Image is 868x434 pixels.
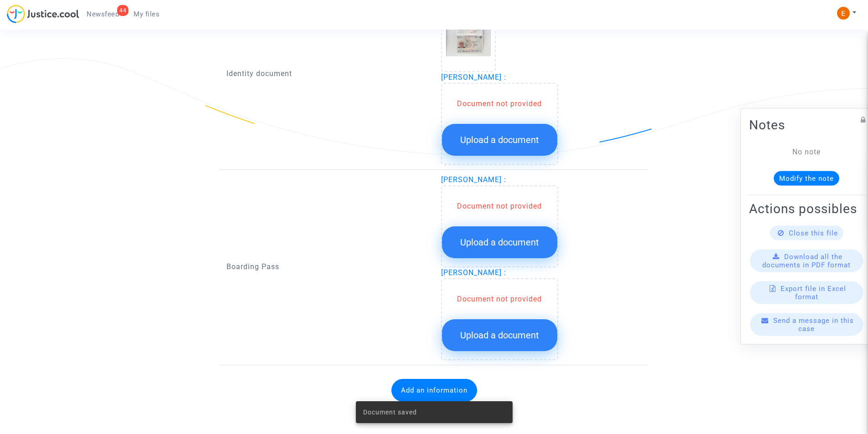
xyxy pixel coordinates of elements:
[442,294,557,305] div: Document not provided
[134,10,159,18] span: My files
[460,237,539,248] span: Upload a document
[460,330,539,341] span: Upload a document
[442,98,557,109] div: Document not provided
[442,124,557,156] button: Upload a document
[226,68,427,79] p: Identity document
[789,229,838,237] span: Close this file
[837,7,850,20] img: ACg8ocIeiFvHKe4dA5oeRFd_CiCnuxWUEc1A2wYhRJE3TTWt=s96-c
[781,284,846,301] span: Export file in Excel format
[442,226,557,258] button: Upload a document
[749,117,864,133] h2: Notes
[441,175,506,184] span: [PERSON_NAME] :
[7,5,79,23] img: jc-logo.svg
[773,316,854,332] span: Send a message in this case
[460,134,539,145] span: Upload a document
[442,319,557,351] button: Upload a document
[79,7,126,21] a: 44Newsfeed
[774,171,839,185] button: Modify the note
[87,10,119,18] span: Newsfeed
[117,5,128,16] div: 44
[441,268,506,277] span: [PERSON_NAME] :
[442,201,557,212] div: Document not provided
[363,408,417,417] span: Document saved
[441,73,506,82] span: [PERSON_NAME] :
[762,252,851,269] span: Download all the documents in PDF format
[391,379,477,402] button: Add an information
[226,261,427,272] p: Boarding Pass
[763,146,850,157] div: No note
[749,200,864,216] h2: Actions possibles
[126,7,167,21] a: My files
